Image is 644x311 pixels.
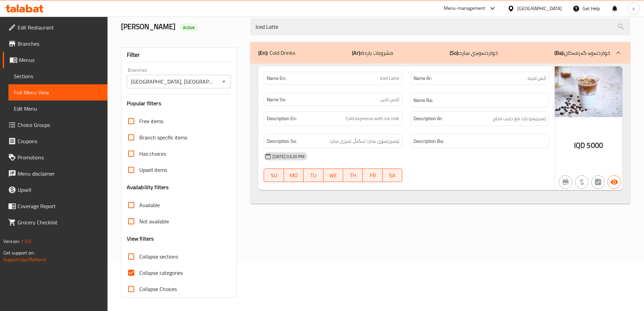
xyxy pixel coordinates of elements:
[3,52,108,68] a: Menus
[18,186,102,194] span: Upsell
[444,4,485,13] div: Menu-management
[8,101,108,117] a: Edit Menu
[493,114,546,123] span: إسبريسو بارد مع حليب مثلج
[267,75,286,82] strong: Name En:
[346,171,360,180] span: TH
[139,217,169,225] span: Not available
[3,149,108,165] a: Promotions
[127,183,169,191] h3: Availability filters
[139,201,160,209] span: Available
[180,23,198,31] div: Active
[3,117,108,133] a: Choice Groups
[3,165,108,182] a: Menu disclaimer
[250,42,630,64] div: (En): Cold Drinks(Ar):مشروبات باردة(So):خواردنەوەی سارد(Ba):خواردنەوە گەرمەکان
[14,72,102,80] span: Sections
[18,202,102,210] span: Coverage Report
[450,49,498,57] p: خواردنەوەی سارد
[352,49,393,57] p: مشروبات باردة
[385,171,400,180] span: SA
[264,169,284,182] button: SU
[607,175,621,189] button: Available
[633,5,635,12] span: s
[267,96,286,103] strong: Name So:
[363,169,382,182] button: FR
[3,133,108,149] a: Coupons
[139,117,163,125] span: Free items
[413,75,432,82] strong: Name Ar:
[139,133,187,141] span: Branch specific items
[14,105,102,113] span: Edit Menu
[267,171,281,180] span: SU
[3,237,20,246] span: Version:
[413,137,444,146] strong: Description Ba:
[267,114,297,123] strong: Description En:
[8,68,108,84] a: Sections
[345,114,399,123] span: Cold espresso with ice milk
[139,252,178,261] span: Collapse sections
[3,198,108,214] a: Coverage Report
[3,36,108,52] a: Branches
[365,171,380,180] span: FR
[18,153,102,161] span: Promotions
[287,171,301,180] span: MO
[380,96,399,103] span: ئایس لاتێ
[18,137,102,145] span: Coupons
[554,48,564,58] b: (Ba):
[324,169,343,182] button: WE
[528,75,546,82] span: آيس لاتيه
[139,285,177,293] span: Collapse Choices
[380,75,399,82] span: Iced Latte
[284,169,304,182] button: MO
[250,64,630,204] div: (En): Cold Drinks(Ar):مشروبات باردة(So):خواردنەوەی سارد(Ba):خواردنەوە گەرمەکان
[8,84,108,101] a: Full Menu View
[559,175,572,189] button: Not branch specific item
[21,237,31,246] span: 1.0.0
[18,40,102,48] span: Branches
[121,22,242,32] h2: [PERSON_NAME]
[574,139,585,152] span: IQD
[343,169,363,182] button: TH
[326,171,340,180] span: WE
[450,48,459,58] b: (So):
[180,24,198,31] span: Active
[306,171,320,180] span: TU
[250,18,630,36] input: search
[383,169,402,182] button: SA
[413,114,443,123] strong: Description Ar:
[19,56,102,64] span: Menus
[555,66,622,117] img: mmw_638928552375824431
[329,137,399,146] span: ئێسپرێسۆی سارد لەگەڵ شیری سارد
[258,49,295,57] p: Cold Drinks
[591,175,605,189] button: Not has choices
[18,23,102,31] span: Edit Restaurant
[18,170,102,178] span: Menu disclaimer
[587,139,603,152] span: 5000
[139,269,183,277] span: Collapse categories
[139,166,167,174] span: Upsell items
[18,121,102,129] span: Choice Groups
[554,49,610,57] p: خواردنەوە گەرمەکان
[258,48,268,58] b: (En):
[219,77,229,86] button: Open
[18,218,102,226] span: Grocery Checklist
[127,48,231,62] div: Filter
[575,175,589,189] button: Purchased item
[3,182,108,198] a: Upsell
[127,99,231,107] h3: Popular filters
[3,19,108,36] a: Edit Restaurant
[270,153,307,160] span: [DATE] 03:20 PM
[3,214,108,230] a: Grocery Checklist
[14,88,102,96] span: Full Menu View
[139,150,166,158] span: Has choices
[352,48,361,58] b: (Ar):
[413,96,433,105] strong: Name Ba:
[3,248,34,257] span: Get support on:
[3,255,46,264] a: Support.OpsPlatform
[127,235,154,243] h3: View filters
[517,5,562,12] div: [GEOGRAPHIC_DATA]
[304,169,323,182] button: TU
[267,137,296,146] strong: Description So:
